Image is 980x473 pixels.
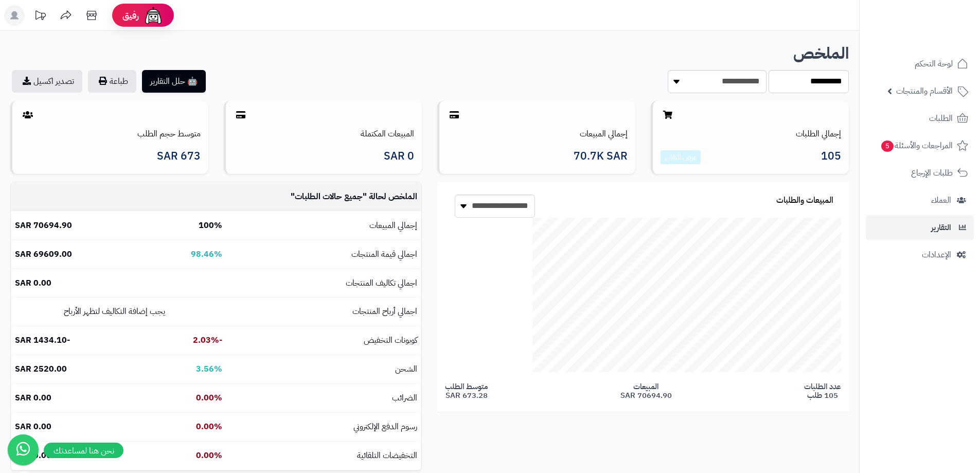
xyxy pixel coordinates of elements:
[793,41,849,65] b: الملخص
[929,111,953,126] span: الطلبات
[896,84,953,98] span: الأقسام والمنتجات
[143,5,164,26] img: ai-face.png
[295,190,363,203] span: جميع حالات الطلبات
[866,188,974,213] a: العملاء
[664,152,697,163] a: عرض التقارير
[193,334,222,346] b: -2.03%
[137,128,201,140] a: متوسط حجم الطلب
[226,183,421,211] td: الملخص لحالة " "
[64,305,165,318] small: يجب إضافة التكاليف لتظهر الأرباح
[196,363,222,375] b: 3.56%
[866,242,974,267] a: الإعدادات
[922,248,951,262] span: الإعدادات
[880,138,953,153] span: المراجعات والأسئلة
[226,240,421,269] td: اجمالي قيمة المنتجات
[226,442,421,470] td: التخفيضات التلقائية
[866,51,974,76] a: لوحة التحكم
[821,150,841,165] span: 105
[931,220,951,235] span: التقارير
[804,382,841,399] span: عدد الطلبات 105 طلب
[226,355,421,383] td: الشحن
[776,196,833,205] h3: المبيعات والطلبات
[361,128,414,140] a: المبيعات المكتملة
[15,392,51,404] b: 0.00 SAR
[15,363,67,375] b: 2520.00 SAR
[580,128,628,140] a: إجمالي المبيعات
[196,392,222,404] b: 0.00%
[866,106,974,131] a: الطلبات
[122,9,139,22] span: رفيق
[384,150,414,162] span: 0 SAR
[574,150,628,162] span: 70.7K SAR
[911,166,953,180] span: طلبات الإرجاع
[931,193,951,207] span: العملاء
[15,219,72,232] b: 70694.90 SAR
[15,421,51,433] b: 0.00 SAR
[142,70,206,93] button: 🤖 حلل التقارير
[866,161,974,185] a: طلبات الإرجاع
[15,277,51,289] b: 0.00 SAR
[796,128,841,140] a: إجمالي الطلبات
[866,215,974,240] a: التقارير
[226,297,421,326] td: اجمالي أرباح المنتجات
[866,133,974,158] a: المراجعات والأسئلة5
[88,70,136,93] button: طباعة
[12,70,82,93] a: تصدير اكسيل
[15,248,72,260] b: 69609.00 SAR
[196,449,222,462] b: 0.00%
[445,382,488,399] span: متوسط الطلب 673.28 SAR
[620,382,672,399] span: المبيعات 70694.90 SAR
[199,219,222,232] b: 100%
[226,326,421,355] td: كوبونات التخفيض
[196,421,222,433] b: 0.00%
[881,141,894,152] span: 5
[226,413,421,441] td: رسوم الدفع الإلكتروني
[27,5,53,28] a: تحديثات المنصة
[226,212,421,240] td: إجمالي المبيعات
[226,269,421,297] td: اجمالي تكاليف المنتجات
[15,334,70,346] b: -1434.10 SAR
[915,57,953,71] span: لوحة التحكم
[191,248,222,260] b: 98.46%
[226,384,421,412] td: الضرائب
[157,150,201,162] span: 673 SAR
